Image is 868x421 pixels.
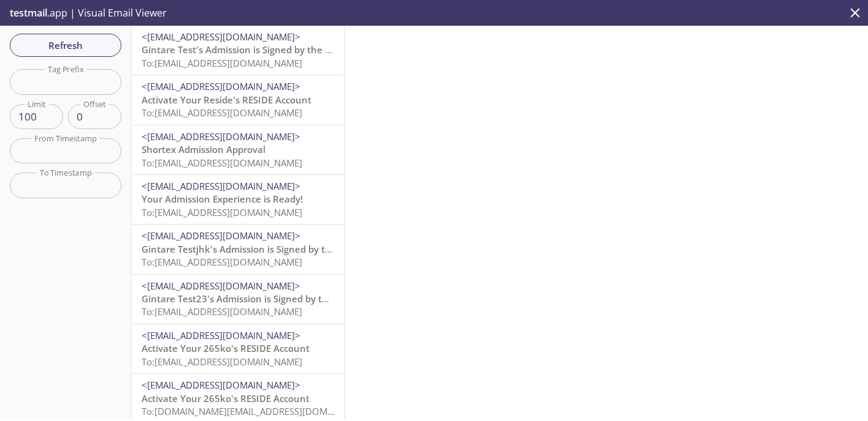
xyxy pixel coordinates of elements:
[10,6,47,20] span: testmail
[142,180,300,192] span: <[EMAIL_ADDRESS][DOMAIN_NAME]>
[142,356,302,368] span: To: [EMAIL_ADDRESS][DOMAIN_NAME]
[142,280,300,292] span: <[EMAIL_ADDRESS][DOMAIN_NAME]>
[142,243,378,255] span: Gintare Testjhk's Admission is Signed by the Resident
[142,80,300,92] span: <[EMAIL_ADDRESS][DOMAIN_NAME]>
[10,34,121,57] button: Refresh
[142,157,302,169] span: To: [EMAIL_ADDRESS][DOMAIN_NAME]
[142,193,303,205] span: Your Admission Experience is Ready!
[142,379,300,391] span: <[EMAIL_ADDRESS][DOMAIN_NAME]>
[132,225,345,274] div: <[EMAIL_ADDRESS][DOMAIN_NAME]>Gintare Testjhk's Admission is Signed by the ResidentTo:[EMAIL_ADDR...
[142,206,302,218] span: To: [EMAIL_ADDRESS][DOMAIN_NAME]
[142,305,302,318] span: To: [EMAIL_ADDRESS][DOMAIN_NAME]
[20,37,112,53] span: Refresh
[142,256,302,268] span: To: [EMAIL_ADDRESS][DOMAIN_NAME]
[132,75,345,124] div: <[EMAIL_ADDRESS][DOMAIN_NAME]>Activate Your Reside's RESIDE AccountTo:[EMAIL_ADDRESS][DOMAIN_NAME]
[132,125,345,174] div: <[EMAIL_ADDRESS][DOMAIN_NAME]>Shortex Admission ApprovalTo:[EMAIL_ADDRESS][DOMAIN_NAME]
[142,405,375,417] span: To: [DOMAIN_NAME][EMAIL_ADDRESS][DOMAIN_NAME]
[142,130,300,143] span: <[EMAIL_ADDRESS][DOMAIN_NAME]>
[142,106,302,119] span: To: [EMAIL_ADDRESS][DOMAIN_NAME]
[132,324,345,373] div: <[EMAIL_ADDRESS][DOMAIN_NAME]>Activate Your 265ko's RESIDE AccountTo:[EMAIL_ADDRESS][DOMAIN_NAME]
[142,143,265,155] span: Shortex Admission Approval
[132,275,345,324] div: <[EMAIL_ADDRESS][DOMAIN_NAME]>Gintare Test23's Admission is Signed by the ResidentTo:[EMAIL_ADDRE...
[142,57,302,69] span: To: [EMAIL_ADDRESS][DOMAIN_NAME]
[142,31,300,43] span: <[EMAIL_ADDRESS][DOMAIN_NAME]>
[132,175,345,224] div: <[EMAIL_ADDRESS][DOMAIN_NAME]>Your Admission Experience is Ready!To:[EMAIL_ADDRESS][DOMAIN_NAME]
[142,43,364,56] span: Gintare Test's Admission is Signed by the Resident
[142,392,310,404] span: Activate Your 265ko's RESIDE Account
[142,292,375,305] span: Gintare Test23's Admission is Signed by the Resident
[132,26,345,75] div: <[EMAIL_ADDRESS][DOMAIN_NAME]>Gintare Test's Admission is Signed by the ResidentTo:[EMAIL_ADDRESS...
[142,94,311,106] span: Activate Your Reside's RESIDE Account
[142,229,300,242] span: <[EMAIL_ADDRESS][DOMAIN_NAME]>
[142,342,310,354] span: Activate Your 265ko's RESIDE Account
[142,329,300,341] span: <[EMAIL_ADDRESS][DOMAIN_NAME]>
